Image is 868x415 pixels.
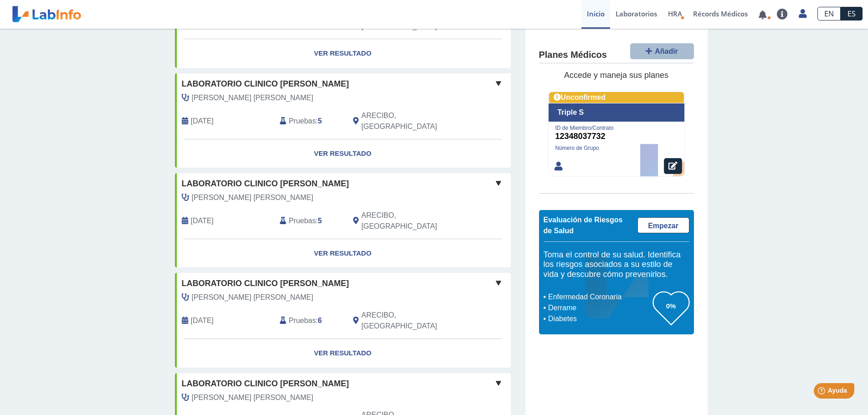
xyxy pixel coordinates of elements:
[787,379,858,405] iframe: Help widget launcher
[361,310,462,332] span: ARECIBO, PR
[630,43,694,59] button: Añadir
[653,300,689,312] h3: 0%
[668,9,682,18] span: HRA
[182,378,349,390] span: Laboratorio Clinico [PERSON_NAME]
[289,116,316,127] span: Pruebas
[175,339,511,368] a: Ver Resultado
[544,216,623,235] span: Evaluación de Riesgos de Salud
[273,210,346,232] div: :
[841,7,863,20] a: ES
[289,215,316,226] span: Pruebas
[546,302,653,313] li: Derrame
[564,71,668,80] span: Accede y maneja sus planes
[318,217,322,225] b: 5
[539,50,607,61] h4: Planes Médicos
[361,110,462,132] span: ARECIBO, PR
[546,292,653,302] li: Enfermedad Coronaria
[817,7,841,20] a: EN
[191,215,214,226] span: 2023-11-02
[637,217,689,233] a: Empezar
[655,47,678,55] span: Añadir
[192,92,313,103] span: Rivera Riestra, Victor
[544,250,689,280] h5: Toma el control de su salud. Identifica los riesgos asociados a su estilo de vida y descubre cómo...
[192,192,313,203] span: Rivera Riestra, Victor
[192,292,313,303] span: Rivera Riestra, Victor
[289,315,316,326] span: Pruebas
[648,222,678,230] span: Empezar
[191,315,214,326] span: 2023-08-17
[182,277,349,290] span: Laboratorio Clinico [PERSON_NAME]
[175,39,511,68] a: Ver Resultado
[175,139,511,168] a: Ver Resultado
[361,210,462,232] span: ARECIBO, PR
[175,239,511,268] a: Ver Resultado
[192,392,313,403] span: Rivera Riestra, Victor
[182,78,349,90] span: Laboratorio Clinico [PERSON_NAME]
[318,117,322,125] b: 5
[546,313,653,324] li: Diabetes
[273,110,346,132] div: :
[273,310,346,332] div: :
[318,317,322,324] b: 6
[191,116,214,127] span: 2023-12-07
[182,178,349,190] span: Laboratorio Clinico [PERSON_NAME]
